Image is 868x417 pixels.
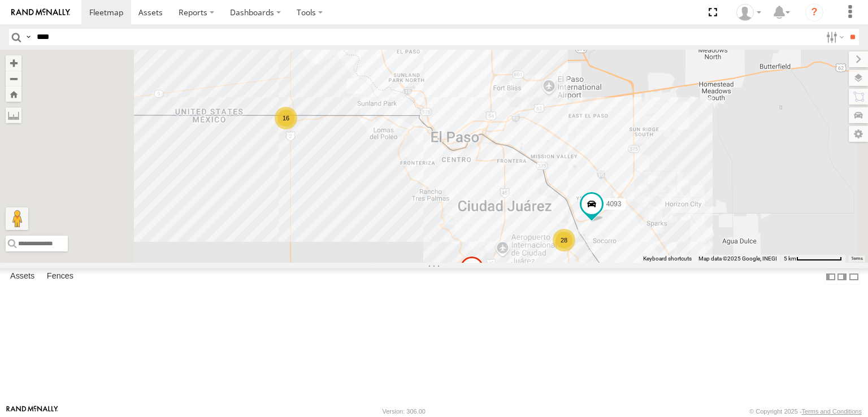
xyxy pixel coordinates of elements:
[11,8,70,16] img: rand-logo.svg
[5,269,40,285] label: Assets
[848,268,860,285] label: Hide Summary Table
[553,229,575,251] div: 28
[275,107,297,129] div: 16
[825,268,836,285] label: Dock Summary Table to the Left
[851,256,863,260] a: Terms (opens in new tab)
[749,408,862,415] div: © Copyright 2025 -
[849,126,868,142] label: Map Settings
[6,406,58,417] a: Visit our Website
[383,408,426,415] div: Version: 306.00
[6,107,21,123] label: Measure
[6,207,28,230] button: Drag Pegman onto the map to open Street View
[802,408,862,415] a: Terms and Conditions
[784,255,796,262] span: 5 km
[822,29,846,45] label: Search Filter Options
[780,255,845,263] button: Map Scale: 5 km per 77 pixels
[6,55,21,71] button: Zoom in
[24,29,33,45] label: Search Query
[732,4,765,21] div: foxconn f
[6,86,21,102] button: Zoom Home
[643,255,692,263] button: Keyboard shortcuts
[6,71,21,86] button: Zoom out
[805,3,823,21] i: ?
[41,269,79,285] label: Fences
[836,268,848,285] label: Dock Summary Table to the Right
[606,199,622,207] span: 4093
[698,255,777,262] span: Map data ©2025 Google, INEGI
